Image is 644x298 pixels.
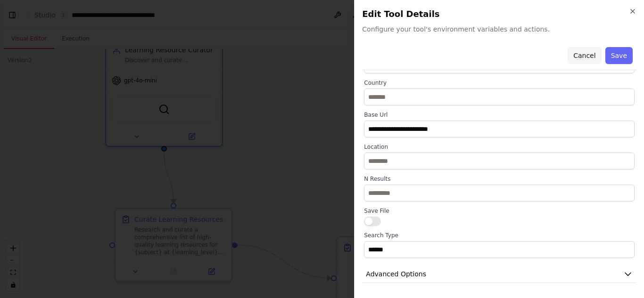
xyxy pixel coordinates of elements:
[362,8,636,21] h2: Edit Tool Details
[568,47,601,64] button: Cancel
[364,111,635,119] label: Base Url
[364,79,635,87] label: Country
[362,266,636,283] button: Advanced Options
[364,175,635,183] label: N Results
[364,143,635,151] label: Location
[362,24,636,34] span: Configure your tool's environment variables and actions.
[605,47,633,64] button: Save
[364,232,635,239] label: Search Type
[364,207,635,215] label: Save File
[366,269,426,279] span: Advanced Options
